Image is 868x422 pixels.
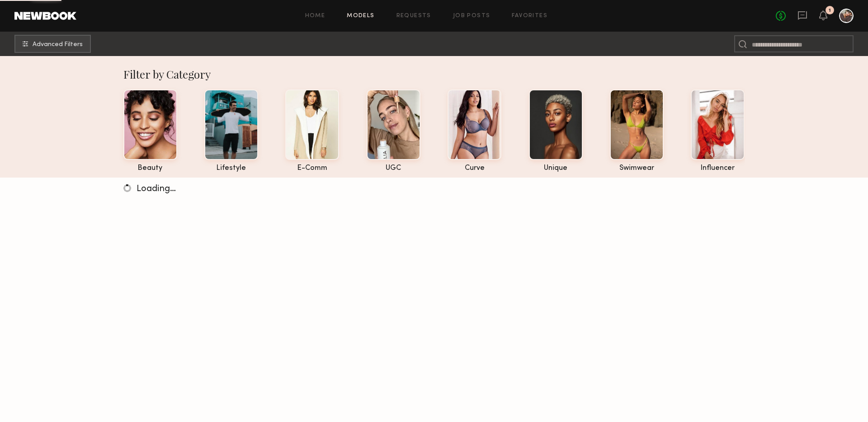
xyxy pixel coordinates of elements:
[33,42,83,48] span: Advanced Filters
[367,164,420,172] div: UGC
[137,185,176,193] span: Loading…
[305,13,325,19] a: Home
[396,13,431,19] a: Requests
[347,13,374,19] a: Models
[285,164,339,172] div: e-comm
[14,35,91,53] button: Advanced Filters
[529,164,583,172] div: unique
[453,13,491,19] a: Job Posts
[123,164,177,172] div: beauty
[610,164,664,172] div: swimwear
[691,164,745,172] div: influencer
[829,8,831,13] div: 1
[448,164,501,172] div: curve
[512,13,547,19] a: Favorites
[204,164,258,172] div: lifestyle
[123,67,745,81] div: Filter by Category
